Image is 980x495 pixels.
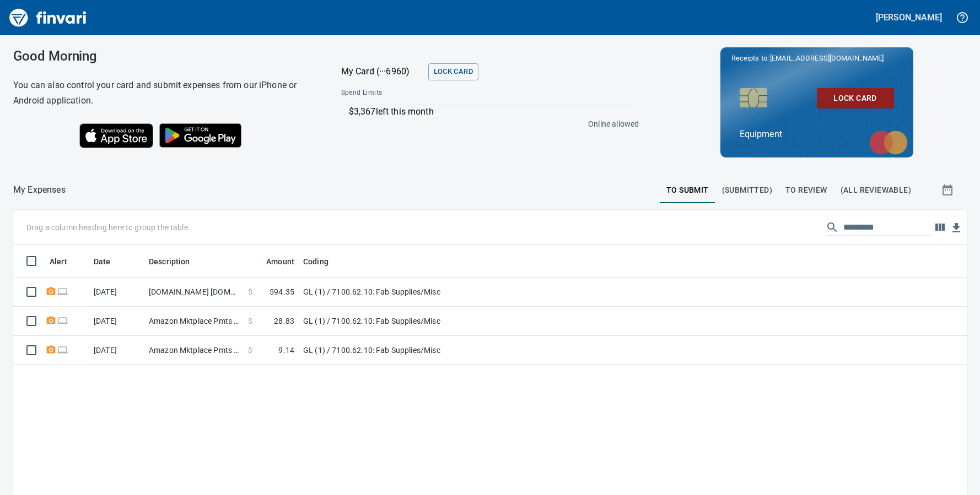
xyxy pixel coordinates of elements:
[252,255,294,268] span: Amount
[731,53,902,64] p: Receipts to:
[89,336,144,365] td: [DATE]
[278,345,294,356] span: 9.14
[299,336,574,365] td: GL (1) / 7100.62.10: Fab Supplies/Misc
[864,125,913,160] img: mastercard.svg
[826,91,885,105] span: Lock Card
[299,307,574,336] td: GL (1) / 7100.62.10: Fab Supplies/Misc
[341,88,510,99] span: Spend Limits
[740,128,894,141] p: Equipment
[13,183,66,197] p: My Expenses
[266,255,294,268] span: Amount
[248,316,252,327] span: $
[248,345,252,356] span: $
[45,346,57,353] span: Receipt Required
[13,48,314,64] h3: Good Morning
[144,336,244,365] td: Amazon Mktplace Pmts [DOMAIN_NAME][URL] WA
[931,177,967,203] button: Show transactions within a particular date range
[26,222,188,233] p: Drag a column heading here to group the table
[89,278,144,307] td: [DATE]
[303,255,329,268] span: Coding
[769,53,885,63] span: [EMAIL_ADDRESS][DOMAIN_NAME]
[341,65,424,78] p: My Card (···6960)
[270,286,294,297] span: 594.35
[144,307,244,336] td: Amazon Mktplace Pmts [DOMAIN_NAME][URL] WA
[931,219,948,236] button: Choose columns to display
[50,255,67,268] span: Alert
[7,4,89,31] img: Finvari
[332,118,639,129] p: Online allowed
[45,288,57,295] span: Receipt Required
[428,63,478,80] button: Lock Card
[722,183,772,197] span: (Submitted)
[149,255,190,268] span: Description
[873,9,945,26] button: [PERSON_NAME]
[666,183,709,197] span: To Submit
[57,346,68,353] span: Online transaction
[144,278,244,307] td: [DOMAIN_NAME] [DOMAIN_NAME][URL] WA
[785,183,827,197] span: To Review
[841,183,911,197] span: (All Reviewable)
[876,12,942,23] h5: [PERSON_NAME]
[349,105,635,118] p: $3,367 left this month
[149,255,204,268] span: Description
[817,88,894,108] button: Lock Card
[434,66,473,78] span: Lock Card
[13,78,314,108] h6: You can also control your card and submit expenses from our iPhone or Android application.
[57,288,68,295] span: Online transaction
[153,117,248,154] img: Get it on Google Play
[299,278,574,307] td: GL (1) / 7100.62.10: Fab Supplies/Misc
[303,255,343,268] span: Coding
[94,255,125,268] span: Date
[274,316,294,327] span: 28.83
[50,255,82,268] span: Alert
[45,317,57,324] span: Receipt Required
[89,307,144,336] td: [DATE]
[94,255,111,268] span: Date
[57,317,68,324] span: Online transaction
[248,286,252,297] span: $
[948,220,965,236] button: Download Table
[79,123,153,148] img: Download on the App Store
[13,183,66,197] nav: breadcrumb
